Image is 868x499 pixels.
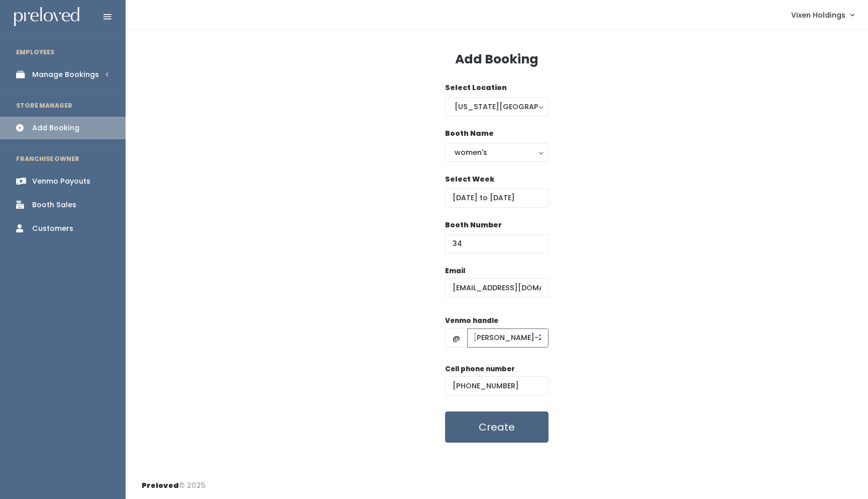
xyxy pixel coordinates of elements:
div: Venmo Payouts [32,176,90,187]
input: Booth Number [445,234,549,254]
label: Select Location [445,82,507,93]
label: Select Week [445,174,494,185]
div: [US_STATE][GEOGRAPHIC_DATA] [455,101,539,112]
label: Email [445,266,465,276]
button: women's [445,143,549,162]
button: Create [445,411,549,443]
input: Select week [445,189,549,208]
div: Manage Bookings [32,69,99,80]
span: @ [445,328,468,348]
h3: Add Booking [455,52,538,66]
label: Venmo handle [445,316,498,326]
label: Cell phone number [445,364,515,374]
div: women's [455,147,539,158]
a: Vixen Holdings [781,4,864,26]
input: (___) ___-____ [445,376,549,395]
img: preloved logo [14,7,79,27]
span: Preloved [142,480,179,490]
label: Booth Name [445,128,494,139]
div: Customers [32,223,73,234]
label: Booth Number [445,220,502,230]
div: © 2025 [142,472,205,491]
span: Vixen Holdings [791,10,845,21]
div: Booth Sales [32,200,76,210]
input: @ . [445,278,549,297]
div: Add Booking [32,123,79,133]
button: [US_STATE][GEOGRAPHIC_DATA] [445,97,549,116]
